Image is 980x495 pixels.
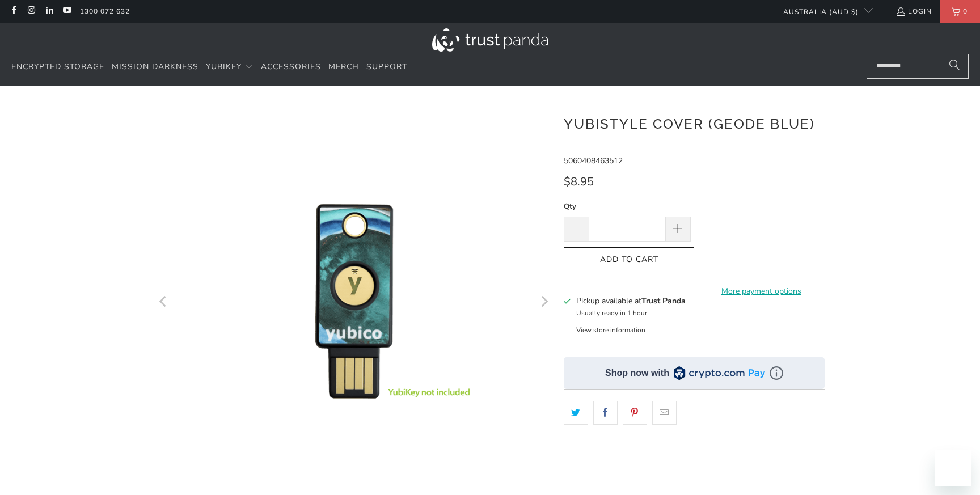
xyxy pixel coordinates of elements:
[564,174,594,189] span: $8.95
[261,61,321,72] span: Accessories
[11,54,407,81] nav: Translation missing: en.navigation.header.main_nav
[564,155,623,166] span: 5060408463512
[940,54,969,79] button: Search
[366,54,407,81] a: Support
[26,7,36,16] a: Trust Panda Australia on Instagram
[328,54,359,81] a: Merch
[935,450,971,486] iframe: Button to launch messaging window
[112,54,198,81] a: Mission Darkness
[605,367,669,379] div: Shop now with
[11,54,104,81] a: Encrypted Storage
[576,308,647,318] small: Usually ready in 1 hour
[564,401,588,425] a: Share this on Twitter
[576,325,645,335] button: View store information
[206,61,242,72] span: YubiKey
[564,112,825,134] h1: YubiStyle Cover (Geode Blue)
[564,247,694,273] button: Add to Cart
[432,28,548,52] img: Trust Panda Australia
[261,54,321,81] a: Accessories
[652,401,677,425] a: Email this to a friend
[62,7,71,16] a: Trust Panda Australia on YouTube
[11,61,104,72] span: Encrypted Storage
[641,295,686,306] b: Trust Panda
[44,7,54,16] a: Trust Panda Australia on LinkedIn
[623,401,647,425] a: Share this on Pinterest
[112,61,198,72] span: Mission Darkness
[576,295,686,307] h3: Pickup available at
[576,255,682,265] span: Add to Cart
[206,54,254,81] summary: YubiKey
[593,401,618,425] a: Share this on Facebook
[698,285,825,298] a: More payment options
[366,61,407,72] span: Support
[9,7,18,16] a: Trust Panda Australia on Facebook
[328,61,359,72] span: Merch
[895,5,932,18] a: Login
[564,200,691,213] label: Qty
[867,54,969,79] input: Search...
[80,5,130,18] a: 1300 072 632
